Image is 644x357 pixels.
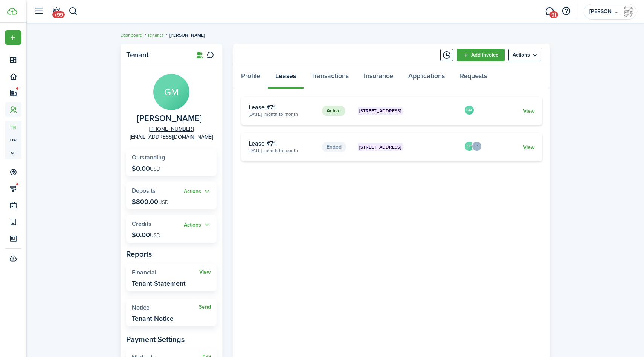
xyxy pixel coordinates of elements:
a: View [523,143,535,151]
button: Open menu [184,187,211,196]
span: +99 [52,11,65,18]
span: [STREET_ADDRESS] [359,107,401,114]
button: Open menu [184,221,211,229]
a: View [523,107,535,115]
a: Tenants [147,32,163,38]
card-description: [DATE] - [249,111,316,118]
button: Open menu [5,30,21,45]
a: View [199,269,211,275]
span: USD [158,198,169,206]
a: Add invoice [457,49,505,61]
a: Profile [233,66,268,89]
widget-stats-description: Tenant Statement [132,280,186,287]
status: Ended [322,142,346,152]
p: $800.00 [132,198,169,205]
span: [PERSON_NAME] [169,32,205,38]
a: Insurance [356,66,401,89]
card-title: Lease #71 [249,104,316,111]
card-description: [DATE] - [249,147,316,154]
button: Timeline [440,49,453,61]
button: Search [69,5,78,18]
button: Actions [184,221,211,229]
button: Open menu [508,49,542,61]
widget-stats-description: Tenant Notice [132,315,174,322]
a: Send [199,304,211,310]
span: Outstanding [132,153,165,162]
p: $0.00 [132,231,160,239]
span: 91 [549,11,558,18]
panel-main-subtitle: Reports [126,248,217,260]
a: Messaging [542,2,557,21]
span: [STREET_ADDRESS] [359,144,401,150]
a: Requests [452,66,494,89]
span: USD [150,165,160,173]
button: Open sidebar [32,4,46,18]
img: Carranza Rental Properties [623,6,635,18]
panel-main-subtitle: Payment Settings [126,334,217,345]
button: Open menu [475,141,482,152]
menu-btn: Actions [508,49,542,61]
avatar-text: GP [465,142,474,151]
a: ow [5,133,21,146]
a: [PHONE_NUMBER] [149,125,194,133]
menu-trigger: +1 [472,141,482,152]
a: tn [5,121,21,133]
a: Dashboard [121,32,142,38]
span: Month-to-month [264,147,298,154]
span: Month-to-month [264,111,298,118]
span: Carranza Rental Properties [589,9,620,14]
status: Active [322,106,345,116]
p: $0.00 [132,165,160,172]
span: USD [150,231,160,239]
card-title: Lease #71 [249,140,316,147]
a: Notifications [49,2,63,21]
a: Applications [401,66,452,89]
span: Greta Merimon [137,114,202,123]
panel-main-title: Tenant [126,51,186,59]
a: GP [464,145,475,153]
span: Credits [132,219,151,228]
span: Deposits [132,186,156,195]
widget-stats-title: Notice [132,304,199,311]
img: TenantCloud [7,8,17,15]
a: Transactions [304,66,356,89]
button: Actions [184,187,211,196]
a: sp [5,146,21,159]
avatar-text: GM [153,74,189,110]
button: Open resource center [560,5,572,18]
a: [EMAIL_ADDRESS][DOMAIN_NAME] [130,133,213,141]
widget-stats-title: Financial [132,269,199,276]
